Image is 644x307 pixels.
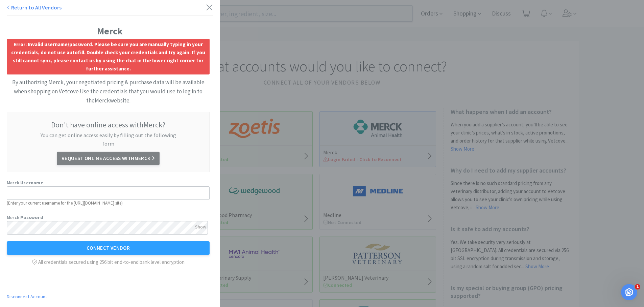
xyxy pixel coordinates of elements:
[14,119,202,131] h1: Don't have online access with Merck ?
[7,255,210,266] div: All credentials secured using 256 bit end-to-end bank level encryption
[195,221,206,233] div: Show
[7,214,43,221] label: Merck
[635,284,640,289] span: 1
[621,284,637,300] iframe: Intercom live chat
[7,24,213,39] h1: Merck
[7,241,210,255] button: Connect Vendor
[20,214,43,220] strong: Password
[7,78,210,105] h2: By authorizing Merck, your negotiated pricing & purchase data will be available when shopping on ...
[35,131,181,148] p: You can get online access easily by filling out the following form
[7,200,210,207] p: ( Enter your current username for the [URL][DOMAIN_NAME] site )
[20,180,43,186] strong: Username
[80,88,202,104] span: Use the credentials that you would use to log in to the Merck website.
[7,4,62,11] a: Return to All Vendors
[8,40,208,73] p: Error: Invalid username/password. Please be sure you are manually typing in your credentials, do ...
[7,294,47,300] a: Disconnect Account
[7,179,43,186] label: Merck
[57,152,160,165] a: Request Online Access withMerck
